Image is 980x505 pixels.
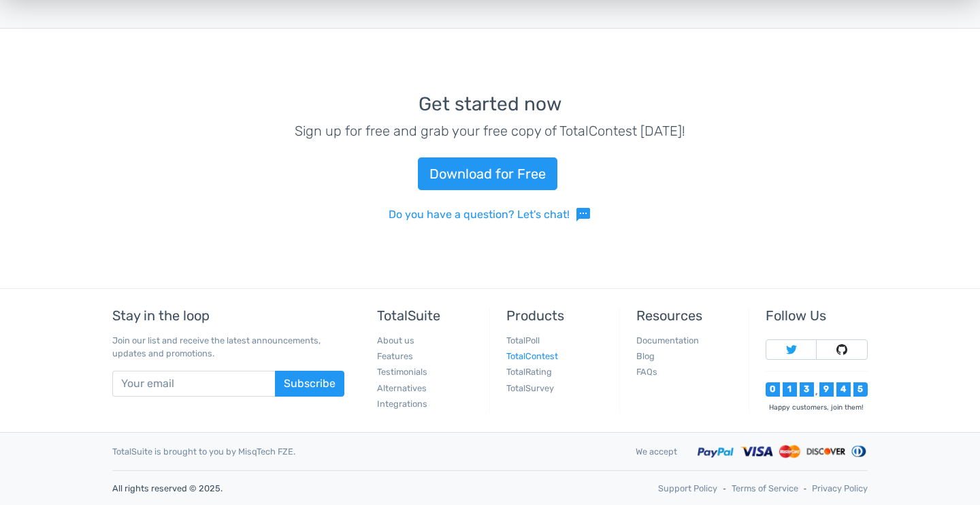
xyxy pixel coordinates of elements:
div: 3 [800,382,814,397]
p: All rights reserved © 2025. [112,482,480,495]
h5: Stay in the loop [112,308,344,323]
a: Privacy Policy [812,482,868,495]
div: , [814,388,819,397]
img: Follow TotalSuite on Github [836,344,847,355]
p: Join our list and receive the latest announcements, updates and promotions. [112,334,344,360]
span: ‐ [723,482,725,495]
span: ‐ [804,482,806,495]
div: 0 [766,382,780,397]
a: Integrations [377,399,427,409]
a: Features [377,351,413,361]
a: Do you have a question? Let's chat!sms [389,206,591,223]
a: Alternatives [377,383,427,393]
a: TotalContest [506,351,558,361]
h5: Follow Us [766,308,868,323]
img: Follow TotalSuite on Twitter [786,344,797,355]
a: FAQs [636,367,657,377]
div: 1 [783,382,797,397]
h3: Get started now [112,94,868,115]
a: Testimonials [377,367,427,377]
a: Download for Free [418,157,557,190]
img: Accepted payment methods [698,444,868,459]
a: TotalRating [506,367,552,377]
input: Your email [112,371,276,397]
a: Blog [636,351,655,361]
h5: Products [506,308,608,323]
a: About us [377,335,414,346]
div: 9 [819,382,834,397]
div: We accept [625,445,687,458]
h5: TotalSuite [377,308,479,323]
div: 4 [836,382,851,397]
a: Support Policy [658,482,717,495]
div: 5 [853,382,868,397]
a: TotalSurvey [506,383,554,393]
h5: Resources [636,308,738,323]
a: TotalPoll [506,335,540,346]
a: Documentation [636,335,699,346]
div: TotalSuite is brought to you by MisqTech FZE. [102,445,625,458]
div: Happy customers, join them! [766,402,868,412]
span: sms [575,206,591,223]
a: Terms of Service [732,482,798,495]
p: Sign up for free and grab your free copy of TotalContest [DATE]! [112,121,868,141]
button: Subscribe [275,371,344,397]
